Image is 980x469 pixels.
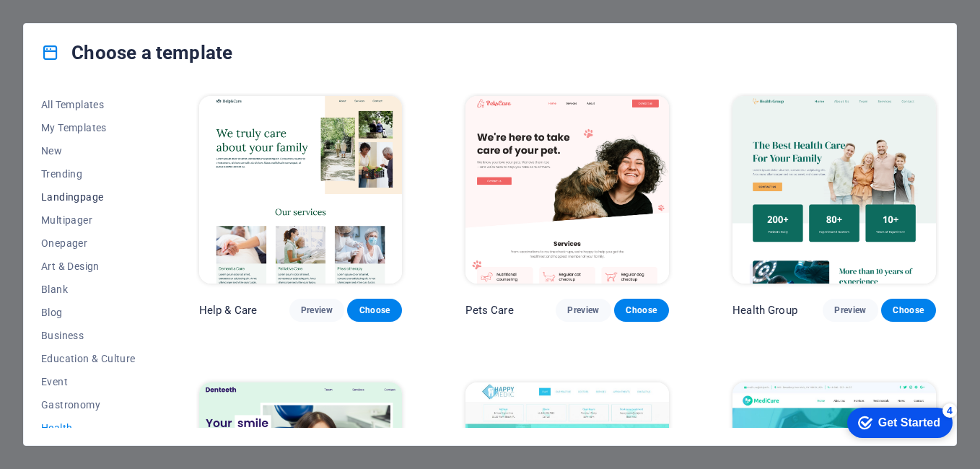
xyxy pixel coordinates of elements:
button: Blank [41,278,136,301]
span: Gastronomy [41,399,136,411]
button: Preview [556,299,611,322]
span: My Templates [41,122,136,133]
span: Choose [626,304,657,316]
button: Gastronomy [41,393,136,416]
span: Preview [301,304,333,316]
span: Health [41,422,136,434]
button: Business [41,324,136,347]
div: 4 [107,3,121,17]
span: Art & Design [41,260,136,272]
button: Health [41,416,136,439]
span: New [41,145,136,157]
span: All Templates [41,99,136,110]
p: Health Group [732,303,797,317]
button: Event [41,370,136,393]
button: Choose [881,299,936,322]
span: Choose [359,304,390,316]
button: Onepager [41,232,136,255]
span: Business [41,330,136,341]
span: Choose [893,304,924,316]
button: Multipager [41,209,136,232]
span: Trending [41,168,136,180]
img: Help & Care [199,96,403,284]
span: Blog [41,307,136,318]
span: Preview [834,304,866,316]
p: Help & Care [199,303,258,317]
img: Health Group [732,96,936,284]
button: Trending [41,162,136,185]
button: Preview [289,299,344,322]
button: All Templates [41,93,136,116]
div: Get Started [43,16,105,29]
h4: Choose a template [41,41,232,64]
button: Preview [823,299,878,322]
span: Blank [41,284,136,295]
div: Get Started 4 items remaining, 20% complete [12,7,117,38]
span: Preview [567,304,599,316]
span: Landingpage [41,191,136,203]
button: Landingpage [41,185,136,209]
img: Pets Care [465,96,669,284]
button: Blog [41,301,136,324]
span: Multipager [41,214,136,226]
button: Choose [614,299,669,322]
button: New [41,139,136,162]
button: My Templates [41,116,136,139]
button: Choose [347,299,402,322]
span: Onepager [41,237,136,249]
button: Art & Design [41,255,136,278]
span: Education & Culture [41,353,136,364]
p: Pets Care [465,303,513,317]
span: Event [41,376,136,387]
button: Education & Culture [41,347,136,370]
